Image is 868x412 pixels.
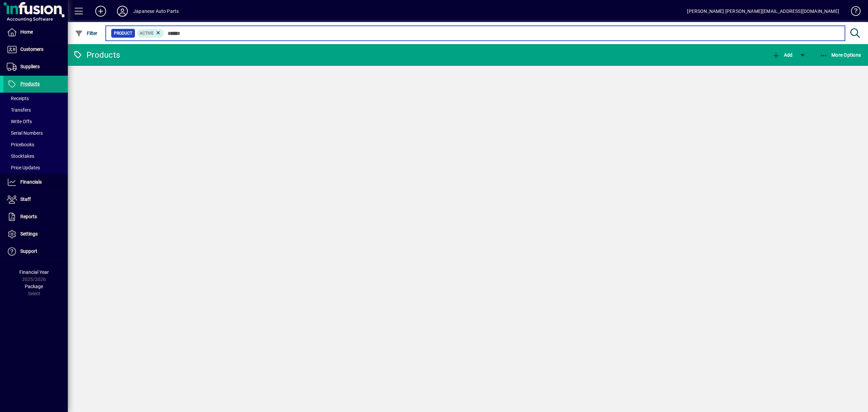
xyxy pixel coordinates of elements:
a: Knowledge Base [846,1,860,23]
span: Package [25,284,43,289]
a: Financials [3,174,68,191]
a: Pricebooks [3,139,68,150]
button: More Options [818,49,863,61]
span: Pricebooks [7,142,34,147]
span: Suppliers [20,64,40,69]
a: Receipts [3,93,68,104]
div: Japanese Auto Parts [133,6,179,17]
a: Reports [3,208,68,225]
span: Transfers [7,107,31,113]
a: Customers [3,41,68,58]
span: More Options [820,52,861,58]
a: Suppliers [3,58,68,75]
span: Add [772,52,792,58]
div: Products [73,50,120,60]
span: Stocktakes [7,153,34,159]
button: Profile [112,5,133,17]
span: Reports [20,214,37,219]
button: Add [770,49,794,61]
span: Write Offs [7,119,32,124]
a: Serial Numbers [3,127,68,139]
a: Stocktakes [3,150,68,162]
a: Support [3,243,68,260]
span: Home [20,29,33,35]
a: Price Updates [3,162,68,173]
button: Filter [73,27,99,39]
span: Product [114,30,132,37]
span: Staff [20,196,31,202]
a: Staff [3,191,68,208]
mat-chip: Activation Status: Active [137,29,164,38]
a: Settings [3,226,68,243]
span: Financials [20,179,42,185]
a: Transfers [3,104,68,116]
span: Price Updates [7,165,40,170]
span: Support [20,248,37,254]
span: Settings [20,231,38,237]
span: Receipts [7,96,29,101]
span: Active [140,31,154,36]
span: Products [20,81,40,87]
span: Filter [75,31,98,36]
span: Financial Year [19,269,49,275]
div: [PERSON_NAME] [PERSON_NAME][EMAIL_ADDRESS][DOMAIN_NAME] [687,6,839,17]
span: Serial Numbers [7,130,43,136]
button: Add [90,5,112,17]
span: Customers [20,46,43,52]
a: Home [3,24,68,41]
a: Write Offs [3,116,68,127]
